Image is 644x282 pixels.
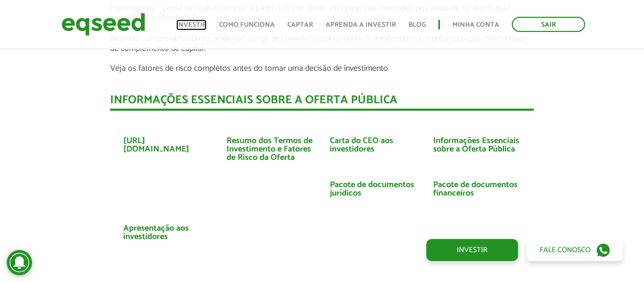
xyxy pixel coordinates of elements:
a: Apresentação aos investidores [123,224,211,241]
div: INFORMAÇÕES ESSENCIAIS SOBRE A OFERTA PÚBLICA [110,94,534,111]
a: Pacote de documentos financeiros [433,181,521,198]
a: Pacote de documentos jurídicos [330,181,417,198]
p: Veja os fatores de risco completos antes do tomar uma decisão de investimento [110,63,534,73]
a: [URL][DOMAIN_NAME] [123,137,211,154]
a: Fale conosco [527,239,623,261]
a: Blog [409,21,426,28]
a: Como funciona [219,21,275,28]
a: Investir [426,239,518,261]
a: Aprenda a investir [326,21,396,28]
a: Carta do CEO aos investidores [330,137,417,154]
a: Sair [512,17,585,32]
a: Investir [176,21,207,28]
a: Informações Essenciais sobre a Oferta Pública [433,137,521,154]
a: Captar [287,21,313,28]
a: Minha conta [453,21,499,28]
a: Resumo dos Termos de Investimento e Fatores de Risco da Oferta [227,137,314,162]
img: EqSeed [61,10,145,38]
